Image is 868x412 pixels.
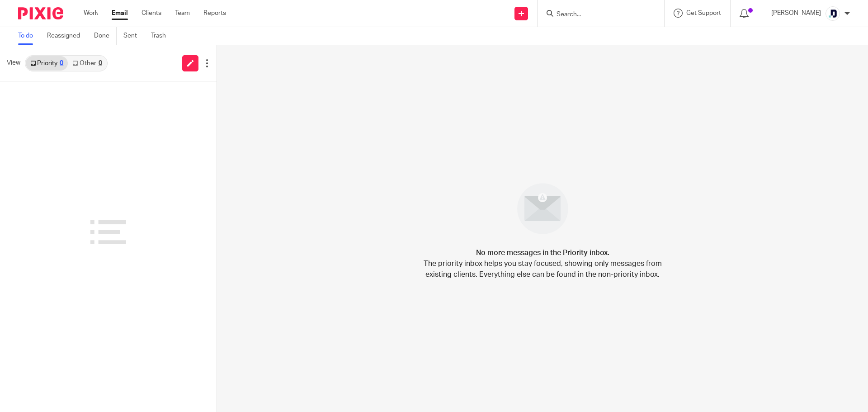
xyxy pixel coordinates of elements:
img: image [511,177,574,240]
a: Trash [151,27,173,45]
a: Email [112,9,128,18]
a: Clients [142,9,161,18]
div: 0 [60,60,63,66]
img: deximal_460x460_FB_Twitter.png [826,6,840,21]
a: Work [84,9,98,18]
a: Sent [123,27,144,45]
a: Team [175,9,190,18]
input: Search [556,11,637,19]
p: [PERSON_NAME] [771,9,821,18]
a: Other0 [68,56,106,71]
span: Get Support [686,10,721,16]
h4: No more messages in the Priority inbox. [476,247,609,258]
div: 0 [99,60,102,66]
span: View [7,58,20,68]
a: Reports [203,9,226,18]
a: Done [94,27,117,45]
a: Priority0 [26,56,68,71]
img: Pixie [18,7,63,19]
a: To do [18,27,40,45]
a: Reassigned [47,27,87,45]
p: The priority inbox helps you stay focused, showing only messages from existing clients. Everythin... [423,258,662,280]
